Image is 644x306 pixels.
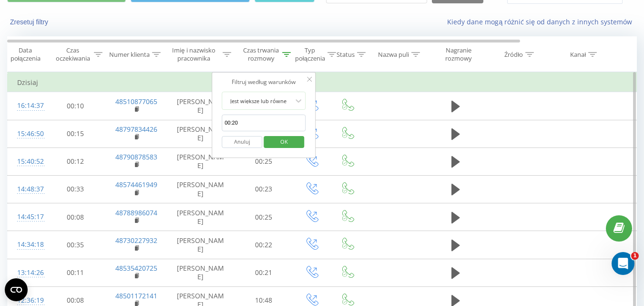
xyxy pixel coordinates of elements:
[504,51,523,59] div: Źródło
[115,125,157,134] a: 48797834426
[222,136,262,148] button: Anuluj
[435,46,481,63] div: Nagranie rozmowy
[8,46,43,63] div: Data połączenia
[46,259,105,286] td: 00:11
[167,148,234,175] td: [PERSON_NAME]
[612,252,634,275] iframe: Intercom live chat
[46,203,105,231] td: 00:08
[234,175,294,203] td: 00:23
[115,208,157,217] a: 48788986074
[17,125,36,143] div: 15:46:50
[234,203,294,231] td: 00:25
[115,97,157,106] a: 48510877065
[17,264,36,282] div: 13:14:26
[234,231,294,259] td: 00:22
[295,46,325,63] div: Typ połączenia
[115,236,157,245] a: 48730227932
[17,208,36,226] div: 14:45:17
[5,278,28,301] button: Open CMP widget
[234,259,294,286] td: 00:21
[17,152,36,171] div: 15:40:52
[222,77,306,87] div: Filtruj według warunków
[46,231,105,259] td: 00:35
[115,152,157,161] a: 48790878583
[222,115,306,131] input: 00:00
[167,231,234,259] td: [PERSON_NAME]
[7,18,53,26] button: Zresetuj filtry
[17,235,36,254] div: 14:34:18
[46,120,105,148] td: 00:15
[54,46,92,63] div: Czas oczekiwania
[167,120,234,148] td: [PERSON_NAME]
[271,134,297,149] span: OK
[337,51,355,59] div: Status
[46,92,105,120] td: 00:10
[447,17,637,26] a: Kiedy dane mogą różnić się od danych z innych systemów
[167,175,234,203] td: [PERSON_NAME]
[115,180,157,189] a: 48574461949
[46,148,105,175] td: 00:12
[242,46,280,63] div: Czas trwania rozmowy
[378,51,409,59] div: Nazwa puli
[46,175,105,203] td: 00:33
[167,92,234,120] td: [PERSON_NAME]
[17,96,36,115] div: 16:14:37
[234,148,294,175] td: 00:25
[109,51,150,59] div: Numer klienta
[17,180,36,199] div: 14:48:37
[115,291,157,300] a: 48501172141
[570,51,586,59] div: Kanał
[264,136,304,148] button: OK
[167,46,221,63] div: Imię i nazwisko pracownika
[167,203,234,231] td: [PERSON_NAME]
[631,252,639,260] span: 1
[115,264,157,273] a: 48535420725
[167,259,234,286] td: [PERSON_NAME]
